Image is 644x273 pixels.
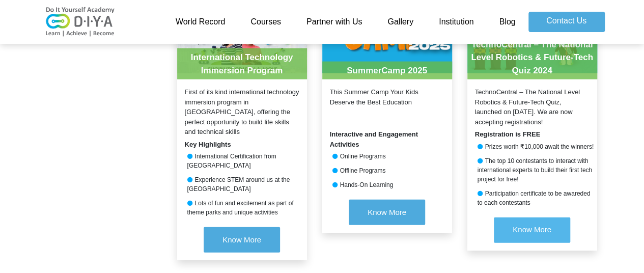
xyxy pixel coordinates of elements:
div: Participation certificate to be awareded to each contestants [467,189,597,207]
a: Blog [486,12,528,32]
div: TechnoCentral – The National Level Robotics & Future-Tech Quiz 2024 [467,36,597,80]
div: International Certification from [GEOGRAPHIC_DATA] [177,152,307,170]
div: Prizes worth ₹10,000 await the winners! [467,142,597,151]
div: Experience STEM around us at the [GEOGRAPHIC_DATA] [177,175,307,194]
div: Key Highlights [177,140,307,150]
div: First of its kind international technology immersion program in [GEOGRAPHIC_DATA], offering the p... [177,87,307,137]
div: This Summer Camp Your Kids Deserve the Best Education [322,87,452,127]
div: SummerCamp 2025 [322,62,452,80]
div: The top 10 contestants to interact with international experts to build their first tech project f... [467,156,597,184]
a: Contact Us [528,12,605,32]
img: logo-v2.png [40,7,121,37]
a: World Record [163,12,238,32]
div: Interactive and Engagement Activities [322,129,452,149]
span: Know More [513,225,551,234]
div: Hands-On Learning [322,180,452,189]
button: Know More [349,200,425,225]
a: Know More [349,195,425,233]
button: Know More [204,227,280,253]
span: Know More [368,208,406,216]
div: Registration is FREE [467,129,597,140]
a: Institution [426,12,486,32]
div: Lots of fun and excitement as part of theme parks and unique activities [177,199,307,217]
span: Know More [222,235,261,244]
div: Online Programs [322,152,452,161]
button: Know More [494,217,570,243]
a: Partner with Us [294,12,375,32]
a: Gallery [375,12,426,32]
a: Know More [494,212,570,251]
a: Courses [238,12,294,32]
a: Know More [204,222,280,260]
div: International Technology Immersion Program [177,48,307,79]
div: Offline Programs [322,166,452,175]
div: TechnoCentral – The National Level Robotics & Future-Tech Quiz, launched on [DATE]. We are now ac... [467,87,597,127]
